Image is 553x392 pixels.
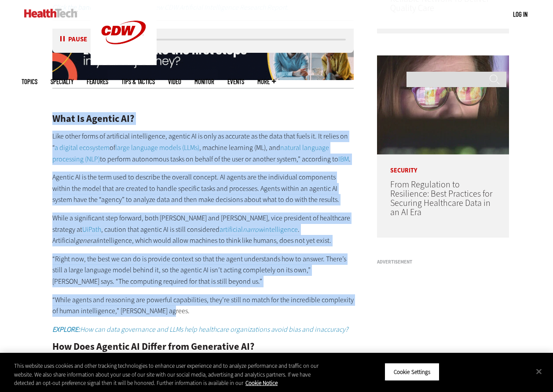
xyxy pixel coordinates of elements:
button: Cookie Settings [385,363,439,381]
em: narrow [243,225,264,234]
p: “While agents and reasoning are powerful capabilities, they’re still no match for the incredible ... [52,294,354,317]
h2: How Does Agentic AI Differ from Generative AI? [52,342,354,352]
a: IBM [338,154,349,164]
a: UiPath [82,225,101,234]
span: Specialty [51,78,73,85]
a: a digital ecosystem [55,143,110,152]
em: general [76,236,98,245]
a: natural language processing (NLP) [52,143,329,164]
a: Tips & Tactics [121,78,155,85]
div: User menu [513,10,527,19]
h2: What Is Agentic AI? [52,114,354,124]
p: While a significant step forward, both [PERSON_NAME] and [PERSON_NAME], vice president of healthc... [52,212,354,246]
a: CDW [91,58,157,67]
iframe: advertisement [377,268,509,378]
a: Events [227,78,244,85]
button: Close [529,362,549,381]
p: “Right now, the best we can do is provide context so that the agent understands how to answer. Th... [52,253,354,287]
p: Security [377,154,509,174]
span: More [257,78,276,85]
a: MonITor [194,78,214,85]
a: More information about your privacy [245,379,278,387]
strong: EXPLORE: [52,325,80,334]
a: Log in [513,10,527,18]
h3: Advertisement [377,260,509,264]
img: woman wearing glasses looking at healthcare data on screen [377,55,509,154]
a: Features [87,78,108,85]
span: Topics [22,78,37,85]
a: EXPLORE:How can data governance and LLMs help healthcare organizations avoid bias and inaccuracy? [52,325,348,334]
a: Video [168,78,181,85]
a: large language models (LLMs) [115,143,199,152]
div: This website uses cookies and other tracking technologies to enhance user experience and to analy... [14,362,332,388]
p: Agentic AI is the term used to describe the overall concept. AI agents are the individual compone... [52,172,354,205]
p: Like other forms of artificial intelligence, agentic AI is only as accurate as the data that fuel... [52,131,354,165]
em: How can data governance and LLMs help healthcare organizations avoid bias and inaccuracy? [52,325,348,334]
img: Home [24,9,77,18]
a: artificialnarrowintelligence [220,225,298,234]
a: From Regulation to Resilience: Best Practices for Securing Healthcare Data in an AI Era [390,179,492,218]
